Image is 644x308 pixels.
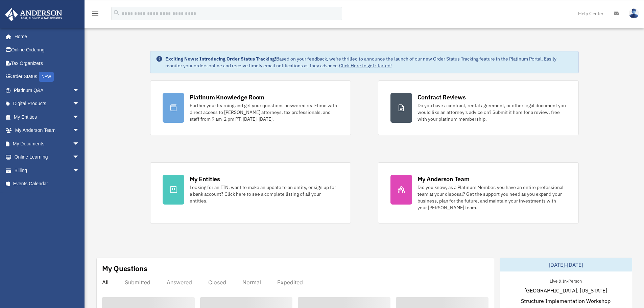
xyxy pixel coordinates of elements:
a: Home [5,30,86,43]
div: Expedited [277,279,303,286]
strong: Exciting News: Introducing Order Status Tracking! [165,56,276,62]
span: arrow_drop_down [73,84,86,97]
div: Normal [242,279,261,286]
a: Online Ordering [5,43,90,57]
a: Order StatusNEW [5,70,90,84]
span: arrow_drop_down [73,150,86,164]
a: Billingarrow_drop_down [5,164,90,177]
div: Based on your feedback, we're thrilled to announce the launch of our new Order Status Tracking fe... [165,55,573,69]
a: My Entitiesarrow_drop_down [5,110,90,124]
img: User Pic [629,8,639,18]
div: My Anderson Team [418,175,470,183]
div: My Entities [190,175,220,183]
a: Online Learningarrow_drop_down [5,150,90,164]
div: Submitted [125,279,150,286]
span: arrow_drop_down [73,124,86,138]
div: Do you have a contract, rental agreement, or other legal document you would like an attorney's ad... [418,102,566,122]
div: My Questions [102,263,147,274]
div: Contract Reviews [418,93,466,101]
a: Click Here to get started! [339,63,392,69]
i: search [113,9,120,17]
div: NEW [39,72,54,82]
div: Platinum Knowledge Room [190,93,265,101]
span: arrow_drop_down [73,164,86,177]
div: All [102,279,109,286]
div: [DATE]-[DATE] [500,258,632,271]
span: Structure Implementation Workshop [521,297,611,305]
a: My Entities Looking for an EIN, want to make an update to an entity, or sign up for a bank accoun... [150,162,351,223]
div: Further your learning and get your questions answered real-time with direct access to [PERSON_NAM... [190,102,338,122]
span: arrow_drop_down [73,110,86,124]
div: Closed [208,279,226,286]
a: Platinum Knowledge Room Further your learning and get your questions answered real-time with dire... [150,80,351,135]
a: My Documentsarrow_drop_down [5,137,90,150]
span: arrow_drop_down [73,137,86,151]
div: Looking for an EIN, want to make an update to an entity, or sign up for a bank account? Click her... [190,184,338,204]
div: Did you know, as a Platinum Member, you have an entire professional team at your disposal? Get th... [418,184,566,211]
i: menu [91,9,99,18]
div: Answered [167,279,192,286]
a: Contract Reviews Do you have a contract, rental agreement, or other legal document you would like... [378,80,579,135]
img: Anderson Advisors Platinum Portal [3,8,64,21]
span: arrow_drop_down [73,97,86,111]
a: menu [91,12,99,18]
a: Digital Productsarrow_drop_down [5,97,90,111]
a: My Anderson Team Did you know, as a Platinum Member, you have an entire professional team at your... [378,162,579,223]
span: [GEOGRAPHIC_DATA], [US_STATE] [524,286,607,294]
div: Live & In-Person [544,277,587,284]
a: My Anderson Teamarrow_drop_down [5,124,90,137]
a: Tax Organizers [5,56,90,70]
a: Platinum Q&Aarrow_drop_down [5,84,90,97]
a: Events Calendar [5,177,90,191]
